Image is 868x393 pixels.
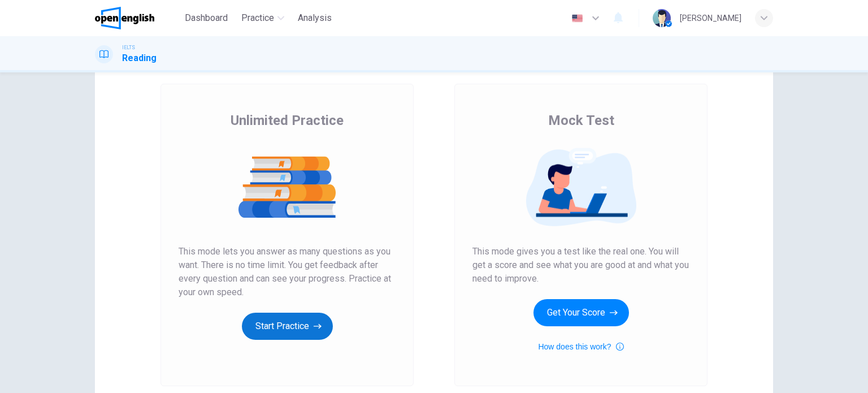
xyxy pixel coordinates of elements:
[548,111,614,129] span: Mock Test
[293,8,336,28] button: Analysis
[185,11,228,25] span: Dashboard
[122,51,157,65] h1: Reading
[231,111,344,129] span: Unlimited Practice
[298,11,332,25] span: Analysis
[122,44,135,51] span: IELTS
[241,11,274,25] span: Practice
[180,8,232,28] button: Dashboard
[242,313,333,340] button: Start Practice
[179,245,396,299] span: This mode lets you answer as many questions as you want. There is no time limit. You get feedback...
[570,14,584,23] img: en
[680,11,741,25] div: [PERSON_NAME]
[472,245,689,286] span: This mode gives you a test like the real one. You will get a score and see what you are good at a...
[95,7,180,29] a: OpenEnglish logo
[538,340,623,353] button: How does this work?
[237,8,289,28] button: Practice
[653,9,671,27] img: Profile picture
[533,299,629,326] button: Get Your Score
[95,7,154,29] img: OpenEnglish logo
